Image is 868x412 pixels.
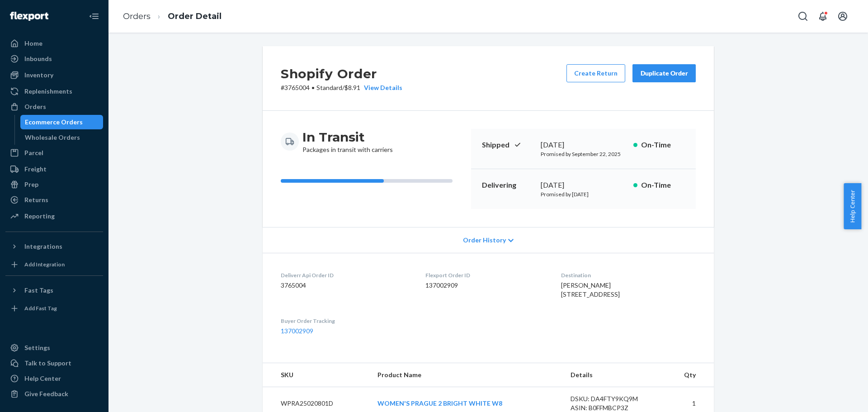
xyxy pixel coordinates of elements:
div: Packages in transit with carriers [302,129,393,154]
h2: Shopify Order [281,64,402,83]
button: Open account menu [834,7,852,25]
a: Help Center [5,371,103,386]
a: Freight [5,162,103,176]
div: Inventory [24,71,53,80]
span: [PERSON_NAME] [STREET_ADDRESS] [561,281,620,298]
button: Help Center [844,183,861,229]
a: Orders [5,99,103,114]
p: On-Time [641,140,685,150]
dd: 137002909 [425,281,546,290]
div: Give Feedback [24,389,68,398]
h3: In Transit [302,129,393,145]
button: Duplicate Order [632,64,696,82]
div: Ecommerce Orders [25,118,83,127]
a: Add Fast Tag [5,301,103,316]
button: Open Search Box [794,7,812,25]
a: Reporting [5,209,103,223]
a: Returns [5,193,103,207]
div: Talk to Support [24,359,71,368]
a: Replenishments [5,84,103,99]
div: Returns [24,195,48,204]
span: Standard [316,84,342,91]
p: On-Time [641,180,685,190]
p: Delivering [482,180,533,190]
a: Add Integration [5,257,103,272]
a: 137002909 [281,327,313,335]
div: Orders [24,102,46,111]
div: Reporting [24,212,55,221]
div: Wholesale Orders [25,133,80,142]
p: # 3765004 / $8.91 [281,83,402,92]
dt: Buyer Order Tracking [281,317,411,325]
th: Details [563,363,663,387]
button: Give Feedback [5,387,103,401]
dt: Flexport Order ID [425,271,546,279]
span: • [311,84,315,91]
a: Prep [5,177,103,192]
div: [DATE] [541,180,626,190]
button: Open notifications [814,7,832,25]
div: Inbounds [24,54,52,63]
img: Flexport logo [10,12,48,21]
div: [DATE] [541,140,626,150]
a: Wholesale Orders [20,130,104,145]
p: Promised by [DATE] [541,190,626,198]
div: Settings [24,343,50,352]
th: Product Name [370,363,563,387]
button: View Details [360,83,402,92]
a: Home [5,36,103,51]
div: Replenishments [24,87,72,96]
a: Order Detail [168,11,222,21]
button: Integrations [5,239,103,254]
div: Parcel [24,148,43,157]
div: Help Center [24,374,61,383]
dt: Deliverr Api Order ID [281,271,411,279]
a: Parcel [5,146,103,160]
div: Home [24,39,42,48]
div: Fast Tags [24,286,53,295]
div: Duplicate Order [640,69,688,78]
a: Talk to Support [5,356,103,370]
button: Create Return [566,64,625,82]
span: Order History [463,236,506,245]
p: Shipped [482,140,533,150]
a: Inbounds [5,52,103,66]
a: Settings [5,341,103,355]
ol: breadcrumbs [116,3,229,30]
div: Integrations [24,242,62,251]
div: DSKU: DA4FTY9KQ9M [571,394,656,403]
div: Add Fast Tag [24,304,57,312]
dt: Destination [561,271,696,279]
th: SKU [263,363,370,387]
dd: 3765004 [281,281,411,290]
p: Promised by September 22, 2025 [541,150,626,158]
div: Prep [24,180,38,189]
button: Close Navigation [85,7,103,25]
th: Qty [662,363,714,387]
div: Add Integration [24,260,65,268]
a: WOMEN'S PRAGUE 2 BRIGHT WHITE W8 [377,399,502,407]
a: Orders [123,11,151,21]
a: Inventory [5,68,103,82]
a: Ecommerce Orders [20,115,104,129]
button: Fast Tags [5,283,103,298]
div: Freight [24,165,47,174]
